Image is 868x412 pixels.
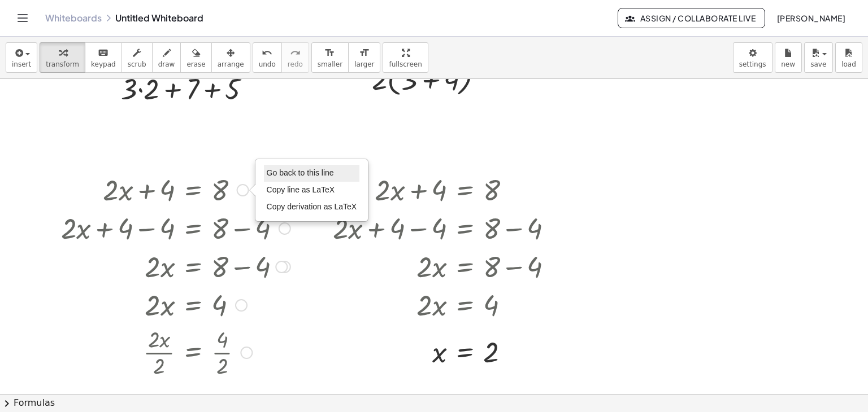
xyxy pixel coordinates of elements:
span: smaller [318,60,342,68]
button: scrub [121,42,153,73]
span: insert [12,60,31,68]
button: new [775,42,802,73]
button: load [835,42,862,73]
span: larger [354,60,374,68]
span: Copy derivation as LaTeX [267,202,357,211]
i: format_size [324,46,335,60]
span: keypad [91,60,116,68]
span: scrub [128,60,146,68]
button: transform [40,42,85,73]
i: undo [262,46,272,60]
span: [PERSON_NAME] [776,13,845,23]
button: draw [152,42,181,73]
button: format_sizelarger [348,42,380,73]
button: format_sizesmaller [311,42,349,73]
span: Copy line as LaTeX [267,185,335,194]
i: format_size [359,46,370,60]
span: settings [739,60,766,68]
span: draw [158,60,175,68]
span: erase [186,60,205,68]
span: undo [259,60,276,68]
button: insert [6,42,37,73]
a: Whiteboards [45,12,102,24]
button: redoredo [281,42,309,73]
button: [PERSON_NAME] [767,8,854,28]
button: keyboardkeypad [85,42,122,73]
span: Assign / Collaborate Live [627,13,756,23]
button: undoundo [253,42,282,73]
i: keyboard [98,46,108,60]
button: erase [180,42,211,73]
span: arrange [218,60,244,68]
button: save [804,42,833,73]
button: fullscreen [383,42,428,73]
span: load [841,60,856,68]
span: save [810,60,826,68]
i: redo [290,46,301,60]
button: arrange [211,42,250,73]
button: Assign / Collaborate Live [618,8,765,28]
button: Toggle navigation [14,9,32,27]
span: transform [46,60,79,68]
span: fullscreen [389,60,422,68]
button: settings [733,42,772,73]
span: redo [288,60,303,68]
span: new [781,60,795,68]
span: Go back to this line [267,168,334,177]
